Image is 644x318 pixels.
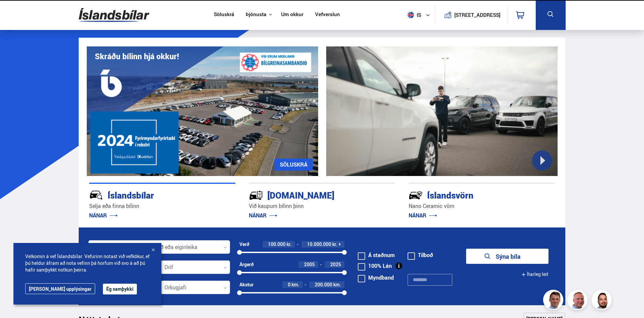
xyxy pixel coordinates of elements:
[358,263,392,269] label: 100% Lán
[544,291,564,311] img: FbJEzSuNWCJXmdc-.webp
[89,189,212,201] div: Íslandsbílar
[87,46,318,176] img: eKx6w-_Home_640_.png
[249,188,263,202] img: tr5P-W3DuiFaO7aO.svg
[358,252,395,258] label: Á staðnum
[25,283,95,294] a: [PERSON_NAME] upplýsingar
[239,262,254,267] div: Árgerð
[405,12,422,18] span: is
[214,11,234,19] a: Söluskrá
[439,5,504,25] a: [STREET_ADDRESS]
[315,281,332,288] span: 200.000
[239,282,254,287] div: Akstur
[466,249,548,264] button: Sýna bíla
[281,11,303,19] a: Um okkur
[332,242,337,247] span: kr.
[89,212,118,219] a: NÁNAR
[239,242,249,247] div: Verð
[593,291,613,311] img: nhp88E3Fdnt1Opn2.png
[409,188,423,202] img: -Svtn6bYgwAsiwNX.svg
[409,212,437,219] a: NÁNAR
[330,261,341,268] span: 2025
[249,202,395,210] p: Við kaupum bílinn þinn
[405,5,435,25] button: is
[89,202,235,210] p: Selja eða finna bílinn
[246,11,266,18] button: Þjónusta
[95,52,179,61] h1: Skráðu bílinn hjá okkur!
[457,12,498,18] button: [STREET_ADDRESS]
[521,267,548,282] button: Ítarleg leit
[274,158,313,171] a: SÖLUSKRÁ
[315,11,340,19] a: Vefverslun
[568,291,589,311] img: siFngHWaQ9KaOqBr.png
[89,188,103,202] img: JRvxyua_JYH6wB4c.svg
[249,212,277,219] a: NÁNAR
[292,282,299,287] span: km.
[268,241,286,247] span: 100.000
[408,252,433,258] label: Tilboð
[409,202,555,210] p: Nano Ceramic vörn
[358,275,394,280] label: Myndband
[288,281,291,288] span: 0
[338,242,341,247] span: +
[333,282,341,287] span: km.
[249,189,371,201] div: [DOMAIN_NAME]
[25,253,150,273] span: Velkomin á vef Íslandsbílar. Vefurinn notast við vefkökur, ef þú heldur áfram að nota vefinn þá h...
[304,261,315,268] span: 2005
[409,189,531,201] div: Íslandsvörn
[307,241,331,247] span: 10.000.000
[408,12,414,18] img: svg+xml;base64,PHN2ZyB4bWxucz0iaHR0cDovL3d3dy53My5vcmcvMjAwMC9zdmciIHdpZHRoPSI1MTIiIGhlaWdodD0iNT...
[103,284,137,294] button: Ég samþykki
[79,4,149,26] img: G0Ugv5HjCgRt.svg
[287,242,292,247] span: kr.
